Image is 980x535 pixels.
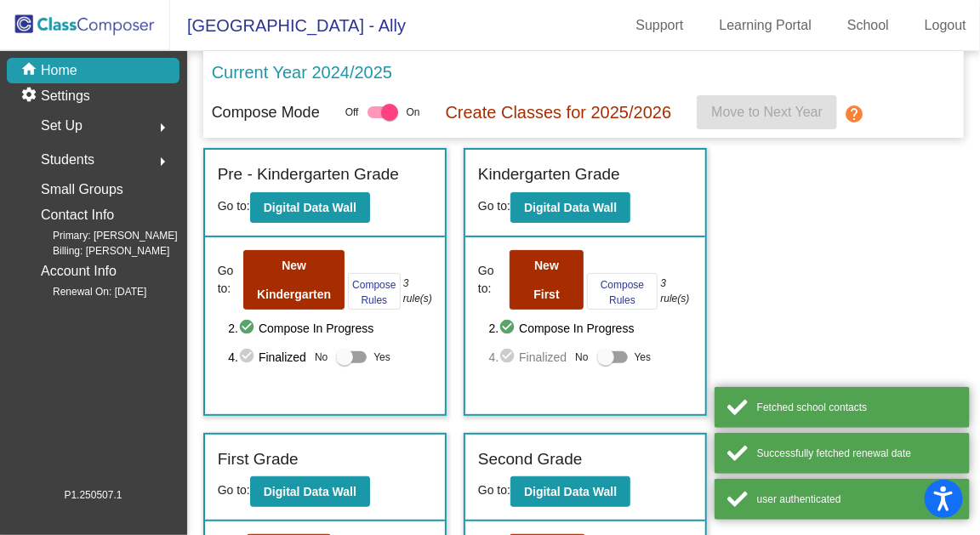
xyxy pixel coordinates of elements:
[697,95,837,129] button: Move to Next Year
[218,162,399,187] label: Pre - Kindergarten Grade
[587,273,658,310] button: Compose Rules
[478,447,583,472] label: Second Grade
[524,485,617,498] b: Digital Data Wall
[499,318,519,339] mat-icon: check_circle
[533,259,559,301] b: New First
[212,60,392,85] p: Current Year 2024/2025
[250,476,370,507] button: Digital Data Wall
[26,284,146,299] span: Renewal On: [DATE]
[489,347,567,367] span: 4. Finalized
[152,151,173,172] mat-icon: arrow_right
[250,192,370,223] button: Digital Data Wall
[257,259,331,301] b: New Kindergarten
[41,203,114,227] p: Contact Info
[218,262,240,298] span: Go to:
[499,347,519,367] mat-icon: check_circle
[478,262,506,298] span: Go to:
[478,483,510,497] span: Go to:
[264,201,356,214] b: Digital Data Wall
[41,114,83,138] span: Set Up
[478,162,620,187] label: Kindergarten Grade
[446,100,672,125] p: Create Classes for 2025/2026
[757,400,957,415] div: Fetched school contacts
[575,350,588,365] span: No
[757,492,957,507] div: user authenticated
[26,243,169,259] span: Billing: [PERSON_NAME]
[152,117,173,138] mat-icon: arrow_right
[212,101,320,124] p: Compose Mode
[41,178,123,202] p: Small Groups
[228,347,306,367] span: 4. Finalized
[26,228,178,243] span: Primary: [PERSON_NAME]
[41,148,94,172] span: Students
[524,201,617,214] b: Digital Data Wall
[661,276,693,306] i: 3 rule(s)
[711,105,823,119] span: Move to Next Year
[510,192,630,223] button: Digital Data Wall
[218,199,250,213] span: Go to:
[373,347,390,367] span: Yes
[228,318,432,339] span: 2. Compose In Progress
[170,12,406,39] span: [GEOGRAPHIC_DATA] - Ally
[264,485,356,498] b: Digital Data Wall
[478,199,510,213] span: Go to:
[315,350,328,365] span: No
[844,104,864,124] mat-icon: help
[41,259,117,283] p: Account Info
[403,276,432,306] i: 3 rule(s)
[510,476,630,507] button: Digital Data Wall
[345,105,359,120] span: Off
[41,60,77,81] p: Home
[20,86,41,106] mat-icon: settings
[238,318,259,339] mat-icon: check_circle
[218,483,250,497] span: Go to:
[757,446,957,461] div: Successfully fetched renewal date
[20,60,41,81] mat-icon: home
[489,318,693,339] span: 2. Compose In Progress
[407,105,420,120] span: On
[635,347,652,367] span: Yes
[218,447,299,472] label: First Grade
[834,12,903,39] a: School
[911,12,980,39] a: Logout
[706,12,826,39] a: Learning Portal
[510,250,584,310] button: New First
[623,12,698,39] a: Support
[41,86,90,106] p: Settings
[348,273,400,310] button: Compose Rules
[238,347,259,367] mat-icon: check_circle
[243,250,345,310] button: New Kindergarten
